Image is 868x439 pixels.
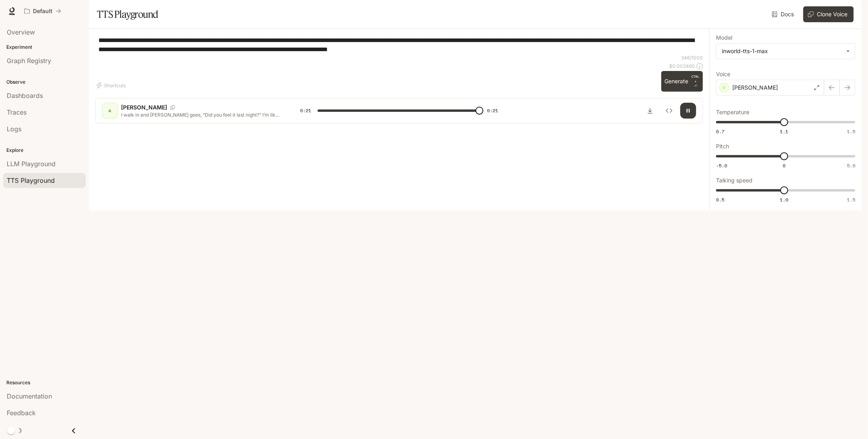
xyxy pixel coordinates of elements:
span: 1.1 [780,128,788,135]
p: ⏎ [691,74,700,88]
span: -5.0 [716,162,727,169]
span: 0.7 [716,128,724,135]
span: 1.5 [847,128,855,135]
p: 346 / 1000 [681,54,703,61]
p: I walk in and [PERSON_NAME] goes, “Did you feel it last night?” I’m like, “You’ve gotta be kiddin... [121,111,281,118]
button: GenerateCTRL +⏎ [661,71,703,92]
div: inworld-tts-1-max [722,47,842,55]
p: $ 0.003460 [669,63,695,69]
span: 0:21 [300,107,311,115]
button: All workspaces [21,3,65,19]
span: 0 [783,162,785,169]
h1: TTS Playground [97,6,158,22]
span: 1.0 [780,196,788,203]
button: Shortcuts [95,79,129,92]
button: Clone Voice [803,6,854,22]
p: Voice [716,71,730,77]
button: Inspect [661,103,677,119]
span: 0.5 [716,196,724,203]
p: Pitch [716,144,729,149]
button: Download audio [642,103,658,119]
p: Model [716,35,732,40]
span: 0:21 [487,107,498,115]
p: [PERSON_NAME] [121,104,167,111]
div: inworld-tts-1-max [716,44,855,59]
div: A [104,104,116,117]
a: Docs [770,6,797,22]
span: 5.0 [847,162,855,169]
p: Temperature [716,109,749,115]
span: 1.5 [847,196,855,203]
p: Default [33,8,52,15]
button: Copy Voice ID [167,105,178,110]
p: Talking speed [716,178,753,183]
p: [PERSON_NAME] [732,84,778,92]
p: CTRL + [691,74,700,84]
